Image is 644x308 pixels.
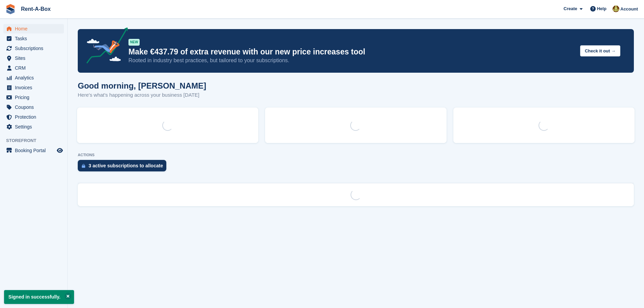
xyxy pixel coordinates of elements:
[3,34,64,43] a: menu
[3,63,64,73] a: menu
[580,45,620,56] button: Check it out →
[81,27,128,66] img: price-adjustments-announcement-icon-8257ccfd72463d97f412b2fc003d46551f7dbcb40ab6d574587a9cd5c0d94...
[15,83,55,92] span: Invoices
[78,160,170,175] a: 3 active subscriptions to allocate
[15,146,55,155] span: Booking Portal
[564,5,577,12] span: Create
[3,24,64,33] a: menu
[3,83,64,92] a: menu
[128,39,140,46] div: NEW
[15,34,55,43] span: Tasks
[15,44,55,53] span: Subscriptions
[15,102,55,112] span: Coupons
[3,53,64,63] a: menu
[15,112,55,122] span: Protection
[3,146,64,155] a: menu
[15,53,55,63] span: Sites
[15,93,55,102] span: Pricing
[5,4,16,14] img: stora-icon-8386f47178a22dfd0bd8f6a31ec36ba5ce8667c1dd55bd0f319d3a0aa187defe.svg
[3,93,64,102] a: menu
[4,290,74,304] p: Signed in successfully.
[3,112,64,122] a: menu
[15,24,55,33] span: Home
[3,102,64,112] a: menu
[15,63,55,73] span: CRM
[620,6,638,13] span: Account
[597,5,606,12] span: Help
[15,73,55,82] span: Analytics
[82,164,85,168] img: active_subscription_to_allocate_icon-d502201f5373d7db506a760aba3b589e785aa758c864c3986d89f69b8ff3...
[128,47,575,57] p: Make €437.79 of extra revenue with our new price increases tool
[18,3,53,15] a: Rent-A-Box
[128,57,575,64] p: Rooted in industry best practices, but tailored to your subscriptions.
[78,153,634,157] p: ACTIONS
[3,122,64,132] a: menu
[613,5,619,12] img: Mairead Collins
[89,163,163,168] div: 3 active subscriptions to allocate
[78,91,206,99] p: Here's what's happening across your business [DATE]
[3,73,64,82] a: menu
[3,44,64,53] a: menu
[78,81,206,90] h1: Good morning, [PERSON_NAME]
[56,146,64,155] a: Preview store
[15,122,55,132] span: Settings
[6,137,67,144] span: Storefront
